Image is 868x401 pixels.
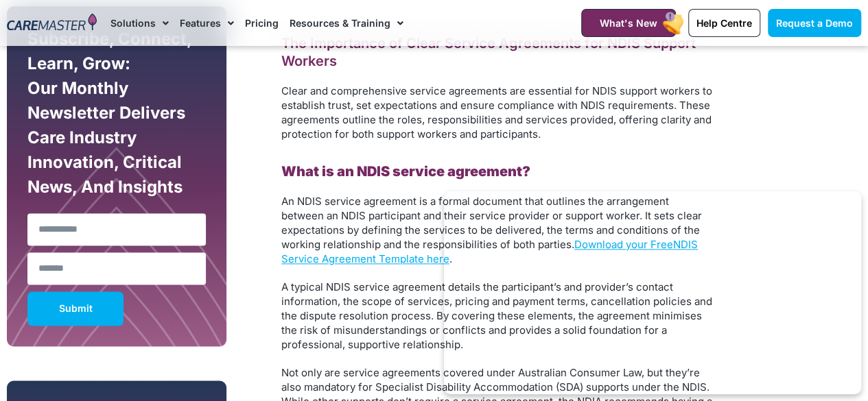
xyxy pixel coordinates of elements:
[281,195,702,251] span: An NDIS service agreement is a formal document that outlines the arrangement between an NDIS part...
[281,163,530,180] b: What is an NDIS service agreement?
[27,291,124,326] button: Submit
[281,194,714,266] p: .
[776,17,853,29] span: Request a Demo
[7,13,97,33] img: CareMaster Logo
[281,238,698,265] a: NDIS Service Agreement Template here
[281,84,712,141] span: Clear and comprehensive service agreements are essential for NDIS support workers to establish tr...
[24,27,209,206] div: Subscribe, Connect, Learn, Grow: Our Monthly Newsletter Delivers Care Industry Innovation, Critic...
[600,17,657,29] span: What's New
[444,191,861,394] iframe: Popup CTA
[281,280,712,351] span: A typical NDIS service agreement details the participant’s and provider’s contact information, th...
[281,34,714,70] h2: The Importance of Clear Service Agreements for NDIS Support Workers
[59,305,93,312] span: Submit
[696,17,752,29] span: Help Centre
[581,9,676,37] a: What's New
[688,9,760,37] a: Help Centre
[768,9,861,37] a: Request a Demo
